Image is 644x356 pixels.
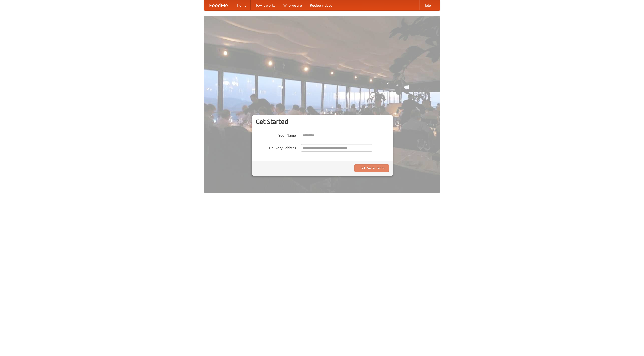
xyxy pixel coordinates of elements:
button: Find Restaurants! [354,164,389,172]
a: Home [233,0,251,10]
label: Delivery Address [256,144,296,150]
label: Your Name [256,132,296,138]
a: How it works [251,0,279,10]
h3: Get Started [256,118,389,125]
a: Help [419,0,435,10]
a: Recipe videos [306,0,336,10]
a: Who we are [279,0,306,10]
a: FoodMe [204,0,233,10]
